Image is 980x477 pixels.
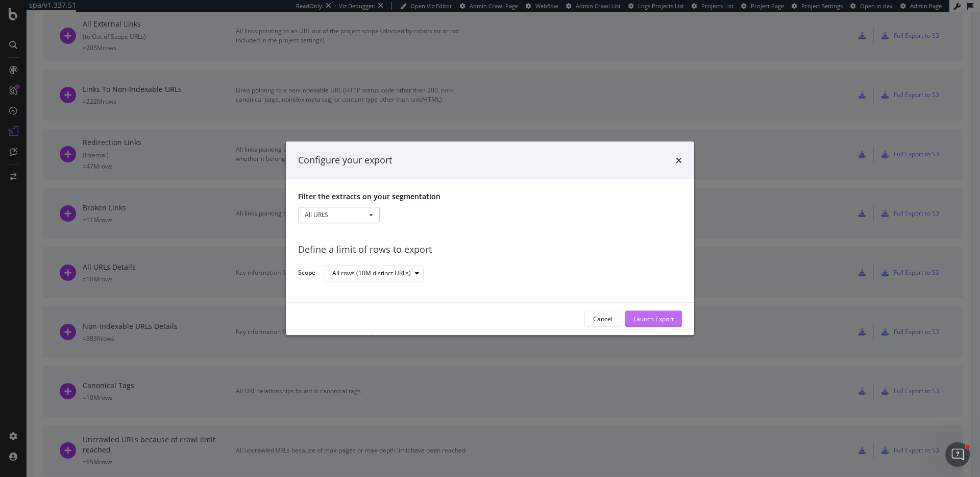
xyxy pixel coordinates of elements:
div: Define a limit of rows to export [298,243,682,256]
button: All rows (10M distinct URLs) [324,265,424,281]
button: All URLS [298,207,380,223]
div: modal [286,141,694,335]
p: Filter the extracts on your segmentation [298,192,682,202]
div: Launch Export [633,315,674,323]
button: Launch Export [625,311,682,327]
div: Cancel [593,315,612,323]
div: All rows (10M distinct URLs) [332,270,411,276]
div: times [676,154,682,167]
button: Cancel [584,311,621,327]
div: Configure your export [298,154,392,167]
label: Scope [298,269,315,280]
iframe: Intercom live chat [945,442,970,467]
